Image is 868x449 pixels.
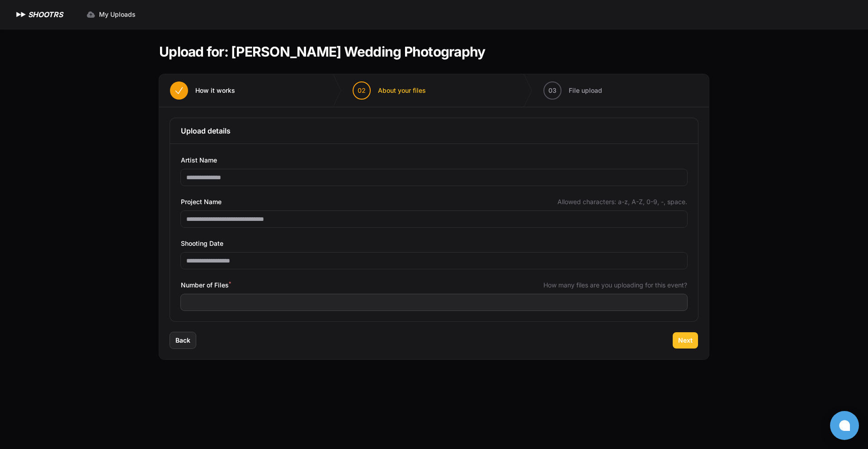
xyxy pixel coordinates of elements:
span: My Uploads [99,10,136,19]
span: 02 [358,86,366,95]
a: SHOOTRS SHOOTRS [14,9,63,20]
span: Number of Files [181,280,231,291]
button: 02 About your files [342,74,437,107]
span: Shooting Date [181,238,223,249]
span: File upload [569,86,602,95]
button: How it works [159,74,246,107]
span: About your files [378,86,426,95]
button: Back [170,332,196,349]
h1: Upload for: [PERSON_NAME] Wedding Photography [159,43,485,60]
span: Allowed characters: a-z, A-Z, 0-9, -, space. [557,197,687,206]
span: Back [175,336,190,345]
a: My Uploads [81,6,141,23]
button: Next [673,332,698,349]
span: Next [678,336,693,345]
span: Artist Name [181,155,217,166]
h3: Upload details [181,125,687,136]
h1: SHOOTRS [28,9,63,20]
span: 03 [548,86,557,95]
span: How many files are you uploading for this event? [543,281,687,290]
button: 03 File upload [533,74,613,107]
span: How it works [195,86,235,95]
span: Project Name [181,196,222,207]
button: Open chat window [830,411,859,440]
img: SHOOTRS [14,9,28,20]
